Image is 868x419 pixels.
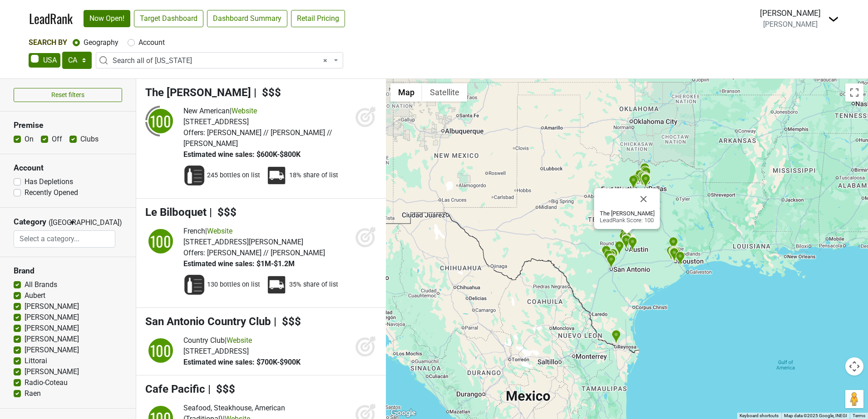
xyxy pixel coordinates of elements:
img: Percent Distributor Share [266,274,287,296]
h3: Account [14,163,122,173]
div: Bohanan's Prime Steak and Seafood [607,254,616,269]
label: All Brands [25,279,57,290]
label: Has Depletions [25,176,73,187]
span: Remove all items [323,55,327,66]
div: RR 12 Supper Club [615,241,624,256]
img: Dropdown Menu [828,14,839,24]
a: Terms (opens in new tab) [853,413,865,418]
span: French [183,227,205,235]
span: The [PERSON_NAME] [145,86,251,99]
span: [PERSON_NAME] [763,20,818,29]
a: LeadRank [29,9,73,28]
div: Del Frisco's Double Eagle Steakhouse [669,247,678,262]
div: Fielding's [669,247,679,262]
span: | $$$ [274,315,301,328]
button: Map camera controls [845,357,863,375]
span: Le Bilboquet [145,206,207,219]
label: Account [138,37,165,48]
label: Recently Opened [25,187,78,198]
div: 100 [147,228,174,255]
div: Cappy's Restaurant [607,253,616,268]
div: Brenner's on the Bayou [670,246,679,261]
div: Rainbow Lodge [670,245,679,260]
div: HALL Park Hotel, Autograph Collection [641,166,650,180]
span: Country Club [183,336,225,345]
label: Off [52,134,62,145]
div: Santa Fe Steakhouse & Cantina [612,330,621,345]
div: Le Bilboquet [641,172,651,187]
span: | $$$ [254,86,281,99]
img: Wine List [183,274,205,296]
b: The [PERSON_NAME] [600,210,655,217]
div: Omni PGA Frisco Resort [640,163,650,178]
a: Target Dashboard [134,10,203,27]
div: Hotel Emma [607,254,616,269]
span: 35% share of list [289,280,338,289]
input: Select a category... [14,230,115,248]
div: Pappas Bros Steakhouse - Dallas [639,171,649,186]
span: ▼ [69,219,76,227]
div: Hyatt Regency Lost Pines Resort and Spa [628,237,637,252]
label: Aubert [25,290,45,301]
span: Estimated wine sales: $600K-$800K [183,150,301,159]
span: Estimated wine sales: $700K-$900K [183,358,301,366]
span: Search By [29,38,67,47]
a: Website [227,336,252,345]
div: 100 [147,107,174,135]
span: [PERSON_NAME] // [PERSON_NAME] [207,248,325,257]
div: The Ranch [638,171,647,185]
span: Map data ©2025 Google, INEGI [784,413,847,418]
label: [PERSON_NAME] [25,334,79,345]
span: | $$$ [208,383,235,395]
button: Show street map [390,83,422,102]
span: [STREET_ADDRESS] [183,117,249,126]
a: Website [232,107,257,115]
a: Now Open! [84,10,130,27]
h3: Brand [14,266,122,276]
h3: Category [14,217,46,227]
div: LeadRank Score: 100 [600,210,655,224]
div: 100 [147,337,174,364]
div: | [183,106,350,117]
div: Brenner's Steakhouse [666,246,676,261]
img: Percent Distributor Share [266,165,287,186]
label: Littorai [25,356,47,366]
div: B&B Butchers & Restaurant [629,175,638,190]
div: The Ritz-Carlton, Dallas - Fearing's [641,173,651,188]
div: [PERSON_NAME] [760,7,821,19]
label: Geography [84,37,118,48]
span: [STREET_ADDRESS] [183,347,249,356]
label: [PERSON_NAME] [25,366,79,377]
span: Search all of Texas [96,52,343,68]
img: quadrant_split.svg [145,226,176,257]
a: Retail Pricing [291,10,345,27]
span: [STREET_ADDRESS][PERSON_NAME] [183,238,303,246]
span: ([GEOGRAPHIC_DATA]) [49,217,67,230]
span: Cafe Pacific [145,383,205,395]
div: San Antonio Country Club [607,253,616,268]
div: Truluck's - Woodlands [669,237,678,252]
a: Open this area in Google Maps (opens a new window) [388,407,418,419]
div: Truluck's - Southlake [635,169,644,184]
img: Wine List [183,165,205,186]
button: Keyboard shortcuts [740,413,779,419]
span: | $$$ [209,206,237,219]
img: quadrant_split.svg [145,106,176,136]
div: Perry's Steakhouse - Friendswood [676,251,685,266]
a: Website [207,227,232,235]
span: Search all of Texas [113,55,332,66]
label: [PERSON_NAME] [25,301,79,312]
span: [PERSON_NAME] // [PERSON_NAME] // [PERSON_NAME] [183,128,332,148]
div: Navy Blue [670,248,679,263]
div: Dallas Country Club [641,172,651,187]
label: [PERSON_NAME] [25,312,79,323]
div: The Fort Worth Club [630,174,640,189]
div: Peggy's On The Green [602,245,611,260]
button: Toggle fullscreen view [845,83,863,102]
span: 130 bottles on list [207,280,260,289]
label: Radio-Coteau [25,377,68,388]
button: Drag Pegman onto the map to open Street View [845,390,863,408]
div: JW Marriott San Antonio Hill Country Resort & Spa [608,248,618,263]
img: Google [388,407,418,419]
label: Clubs [80,134,99,145]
